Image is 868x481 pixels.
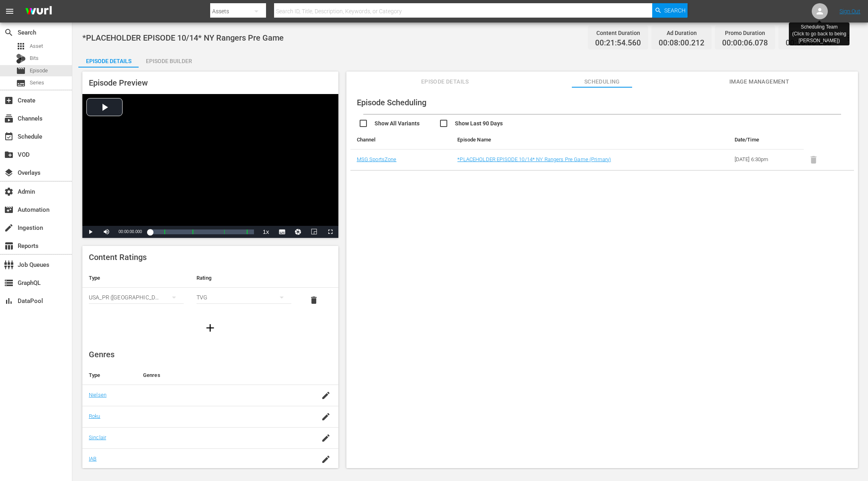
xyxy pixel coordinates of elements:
[792,24,846,44] div: Scheduling Team (Click to go back to being [PERSON_NAME] )
[652,3,688,18] button: Search
[722,27,768,39] div: Promo Duration
[89,78,148,88] span: Episode Preview
[728,149,804,170] td: [DATE] 6:30pm
[322,226,338,238] button: Fullscreen
[78,51,139,71] div: Episode Details
[4,241,14,251] span: Reports
[16,66,26,76] span: Episode
[786,39,831,48] span: 00:30:00.850
[451,130,678,149] th: Episode Name
[30,42,43,50] span: Asset
[595,27,641,39] div: Content Duration
[309,295,319,305] span: delete
[30,67,48,75] span: Episode
[4,260,14,270] span: Job Queues
[274,226,290,238] button: Subtitles
[4,278,14,288] span: GraphQL
[4,132,14,141] span: Schedule
[30,54,39,62] span: Bits
[659,39,704,48] span: 00:08:00.212
[357,156,397,162] a: MSG SportsZone
[137,366,311,385] th: Genres
[572,77,632,87] span: Scheduling
[4,223,14,233] span: Ingestion
[139,51,199,68] button: Episode Builder
[4,296,14,306] span: DataPool
[729,77,789,87] span: Image Management
[82,268,190,288] th: Type
[415,77,475,87] span: Episode Details
[722,39,768,48] span: 00:00:06.078
[4,28,14,37] span: Search
[89,434,106,440] a: Sinclair
[89,286,184,309] div: USA_PR ([GEOGRAPHIC_DATA] ([GEOGRAPHIC_DATA]))
[190,268,298,288] th: Rating
[659,27,704,39] div: Ad Duration
[4,150,14,160] span: VOD
[19,2,58,21] img: ans4CAIJ8jUAAAAAAAAAAAAAAAAAAAAAAAAgQb4GAAAAAAAAAAAAAAAAAAAAAAAAJMjXAAAAAAAAAAAAAAAAAAAAAAAAgAT5G...
[4,205,14,215] span: Automation
[290,226,306,238] button: Jump To Time
[16,54,26,63] div: Bits
[89,350,115,359] span: Genres
[4,187,14,196] span: Admin
[304,291,323,310] button: delete
[4,168,14,178] span: Overlays
[89,392,106,398] a: Nielsen
[150,229,254,234] div: Progress Bar
[728,130,804,149] th: Date/Time
[139,51,199,71] div: Episode Builder
[89,456,96,462] a: IAB
[30,79,44,87] span: Series
[4,96,14,105] span: Create
[89,413,100,419] a: Roku
[839,8,860,14] a: Sign Out
[306,226,322,238] button: Picture-in-Picture
[82,226,98,238] button: Play
[119,229,142,234] span: 00:00:00.000
[82,33,284,43] span: *PLACEHOLDER EPISODE 10/14* NY Rangers Pre Game
[457,156,611,162] a: *PLACEHOLDER EPISODE 10/14* NY Rangers Pre Game (Primary)
[786,27,831,39] div: Total Duration
[89,252,147,262] span: Content Ratings
[595,39,641,48] span: 00:21:54.560
[664,3,686,18] span: Search
[4,114,14,123] span: Channels
[78,51,139,68] button: Episode Details
[82,268,338,313] table: simple table
[5,6,14,16] span: menu
[16,78,26,88] span: Series
[82,94,338,238] div: Video Player
[197,286,291,309] div: TVG
[258,226,274,238] button: Playback Rate
[98,226,115,238] button: Mute
[350,130,451,149] th: Channel
[357,98,426,107] span: Episode Scheduling
[16,41,26,51] span: Asset
[82,366,137,385] th: Type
